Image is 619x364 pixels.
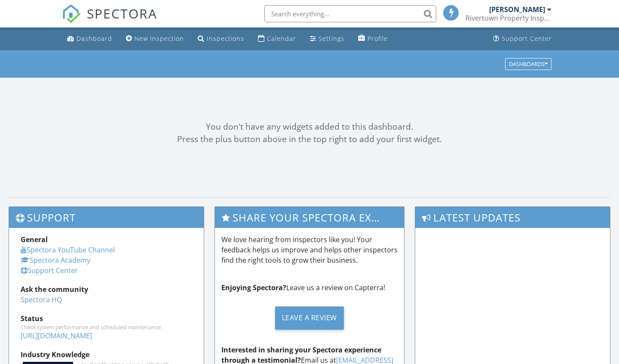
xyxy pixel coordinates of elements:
a: Dashboard [64,31,116,47]
div: Check system performance and scheduled maintenance. [21,324,192,331]
a: Settings [306,31,348,47]
p: We love hearing from inspectors like you! Your feedback helps us improve and helps other inspecto... [221,234,398,265]
a: Spectora YouTube Channel [21,245,115,255]
h3: Support [9,207,204,228]
input: Search everything... [264,5,436,22]
img: The Best Home Inspection Software - Spectora [62,4,81,23]
div: You don't have any widgets added to this dashboard. [9,121,610,133]
a: [URL][DOMAIN_NAME] [21,331,92,340]
a: Support Center [21,266,78,275]
div: Settings [319,34,344,42]
a: Spectora HQ [21,295,62,304]
div: Leave a Review [275,306,344,330]
a: Support Center [490,31,555,47]
div: Ask the community [21,284,192,294]
div: Dashboards [509,61,548,67]
span: SPECTORA [87,4,157,22]
div: Press the plus button above in the top right to add your first widget. [9,133,610,146]
a: New Inspection [123,31,187,47]
p: Leave us a review on Capterra! [221,282,398,293]
h3: Share Your Spectora Experience [215,207,404,228]
strong: Enjoying Spectora? [221,283,286,292]
div: Calendar [267,34,296,42]
strong: General [21,235,48,244]
div: New Inspection [135,34,184,42]
div: Industry Knowledge [21,349,192,360]
a: Inspections [194,31,248,47]
a: Profile [355,31,391,47]
a: Calendar [254,31,300,47]
button: Dashboards [505,58,552,70]
a: Leave a Review [221,300,398,336]
a: SPECTORA [62,12,157,30]
div: Support Center [502,34,552,42]
div: Rivertown Property Inspections [466,14,552,22]
div: [PERSON_NAME] [489,5,545,14]
div: Inspections [207,34,244,42]
div: Profile [368,34,388,42]
h3: Latest Updates [415,207,610,228]
a: Spectora Academy [21,255,90,265]
div: Status [21,313,192,324]
div: Dashboard [77,34,112,42]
